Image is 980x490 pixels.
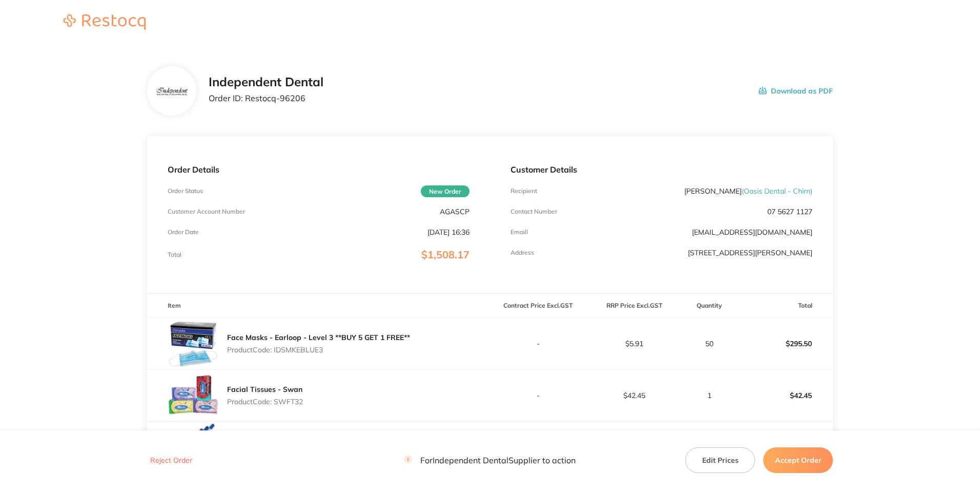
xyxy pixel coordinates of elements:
p: Order Date [168,229,199,236]
h2: Independent Dental [209,75,323,89]
a: Restocq logo [53,14,156,31]
button: Accept Order [763,447,833,473]
img: NmRtenM0Yw [168,422,219,473]
p: Product Code: SWFT32 [227,398,303,406]
p: For Independent Dental Supplier to action [404,456,576,465]
p: $42.45 [586,391,681,400]
p: Recipient [511,187,537,195]
img: OTFvdmtscQ [168,318,219,369]
p: Order ID: Restocq- 96206 [209,93,323,103]
p: [PERSON_NAME] [684,187,812,195]
p: [STREET_ADDRESS][PERSON_NAME] [688,249,812,257]
span: $1,508.17 [421,248,469,261]
a: Facial Tissues - Swan [227,385,302,394]
a: Face Masks - Earloop - Level 3 **BUY 5 GET 1 FREE** [227,333,410,342]
button: Edit Prices [685,447,755,473]
th: Quantity [682,294,737,318]
p: Contact Number [511,208,557,215]
p: 1 [683,391,737,400]
p: Address [511,249,534,256]
p: AGASCP [440,208,469,216]
p: Order Status [168,187,203,195]
th: Item [147,294,490,318]
p: Emaill [511,229,528,236]
p: - [491,391,585,400]
p: [DATE] 16:36 [427,228,469,236]
p: Order Details [168,165,469,174]
th: Contract Price Excl. GST [490,294,586,318]
img: bzV5Y2k1dA [155,86,188,97]
p: Total [168,251,181,258]
p: Customer Account Number [168,208,245,215]
img: Restocq logo [53,14,156,30]
span: ( Oasis Dental - Chirn ) [742,186,812,196]
th: RRP Price Excl. GST [586,294,682,318]
img: cTRoaGF6aw [168,370,219,421]
p: $295.50 [738,331,832,356]
p: Customer Details [511,165,812,174]
p: 07 5627 1127 [767,208,812,216]
span: New Order [421,185,469,197]
a: [EMAIL_ADDRESS][DOMAIN_NAME] [692,228,812,237]
p: - [491,340,585,348]
p: 50 [683,340,737,348]
button: Reject Order [147,456,195,465]
p: $42.45 [738,383,832,408]
th: Total [737,294,833,318]
p: $5.91 [586,340,681,348]
p: Product Code: IDSMKEBLUE3 [227,346,410,354]
button: Download as PDF [759,75,833,107]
